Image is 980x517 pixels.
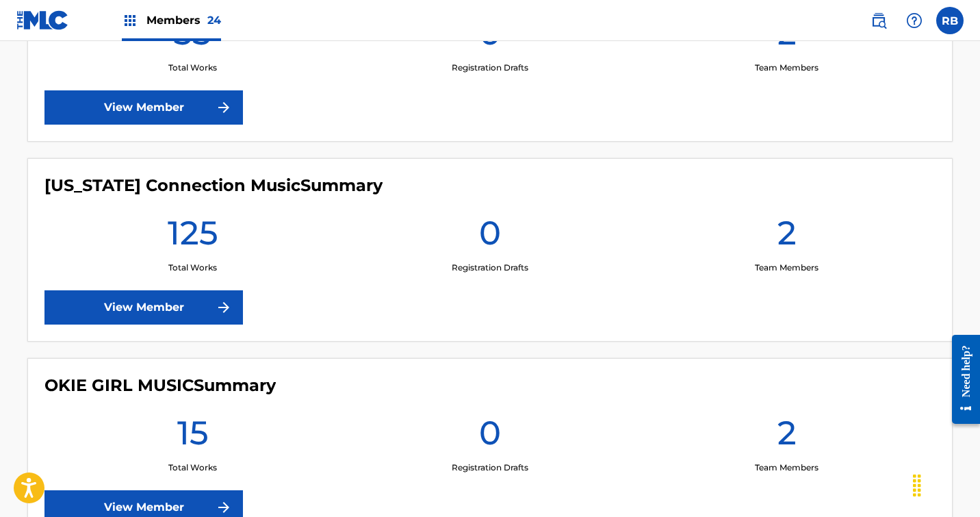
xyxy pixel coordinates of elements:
[912,451,980,517] iframe: Chat Widget
[865,7,892,34] a: Public Search
[942,323,980,436] iframe: Resource Center
[168,212,218,262] h1: 125
[122,12,138,29] img: Top Rightsholders
[168,62,217,74] p: Total Works
[906,12,923,29] img: help
[777,412,797,462] h1: 2
[755,262,818,274] p: Team Members
[44,375,276,396] h4: OKIE GIRL MUSIC
[216,299,232,316] img: f7272a7cc735f4ea7f67.svg
[146,12,221,28] span: Members
[44,290,243,325] a: View Member
[936,7,964,34] div: User Menu
[479,412,501,462] h1: 0
[479,212,501,262] h1: 0
[906,465,928,506] div: Drag
[168,262,217,274] p: Total Works
[216,99,232,116] img: f7272a7cc735f4ea7f67.svg
[44,90,243,125] a: View Member
[168,462,217,474] p: Total Works
[452,62,528,74] p: Registration Drafts
[216,499,232,516] img: f7272a7cc735f4ea7f67.svg
[452,462,528,474] p: Registration Drafts
[777,212,797,262] h1: 2
[177,412,209,462] h1: 15
[452,262,528,274] p: Registration Drafts
[871,12,887,29] img: search
[901,7,928,34] div: Help
[755,462,818,474] p: Team Members
[44,175,383,196] h4: Montana Connection Music
[16,10,69,30] img: MLC Logo
[755,62,818,74] p: Team Members
[207,14,221,27] span: 24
